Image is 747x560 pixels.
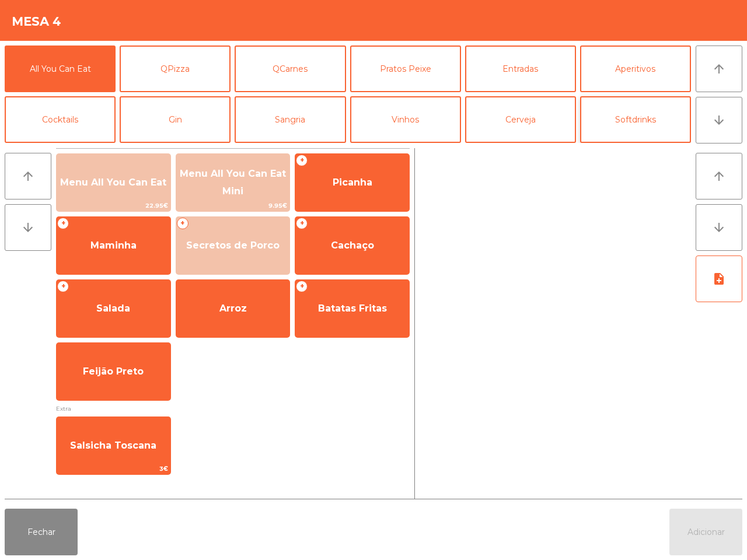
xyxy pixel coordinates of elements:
span: + [296,281,308,292]
span: Menu All You Can Eat [60,177,166,188]
span: + [57,281,69,292]
i: arrow_downward [712,113,726,127]
button: arrow_upward [696,153,742,199]
button: Softdrinks [580,96,691,143]
span: + [296,155,308,166]
span: Arroz [219,303,247,314]
button: arrow_downward [696,204,742,251]
span: Picanha [333,177,372,188]
span: Batatas Fritas [318,303,387,314]
button: Pratos Peixe [350,45,461,92]
i: arrow_downward [712,220,726,235]
i: arrow_upward [712,62,726,76]
span: 9.95€ [176,200,290,211]
span: + [296,218,308,229]
i: note_add [712,272,726,286]
button: arrow_downward [5,204,51,251]
span: + [57,218,69,229]
span: 22.95€ [57,200,170,211]
h4: Mesa 4 [12,13,61,30]
button: Aperitivos [580,45,691,92]
span: Salsicha Toscana [70,440,156,451]
button: Fechar [5,509,78,555]
button: Cocktails [5,96,116,143]
button: Entradas [465,45,576,92]
button: arrow_upward [5,153,51,199]
button: note_add [696,256,742,302]
span: Menu All You Can Eat Mini [180,168,286,197]
button: arrow_downward [696,97,742,143]
button: All You Can Eat [5,45,116,92]
button: QCarnes [235,45,345,92]
span: Extra [56,403,410,414]
span: Salada [96,303,130,314]
button: arrow_upward [696,45,742,92]
span: 3€ [57,463,170,474]
span: + [177,218,189,229]
button: Gin [120,96,231,143]
button: QPizza [120,45,231,92]
span: Cachaço [331,240,374,251]
button: Vinhos [350,96,461,143]
i: arrow_upward [712,169,726,183]
button: Sangria [235,96,345,143]
span: Secretos de Porco [186,240,280,251]
i: arrow_upward [21,169,35,183]
button: Cerveja [465,96,576,143]
span: Maminha [90,240,137,251]
i: arrow_downward [21,220,35,235]
span: Feijão Preto [83,366,144,377]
